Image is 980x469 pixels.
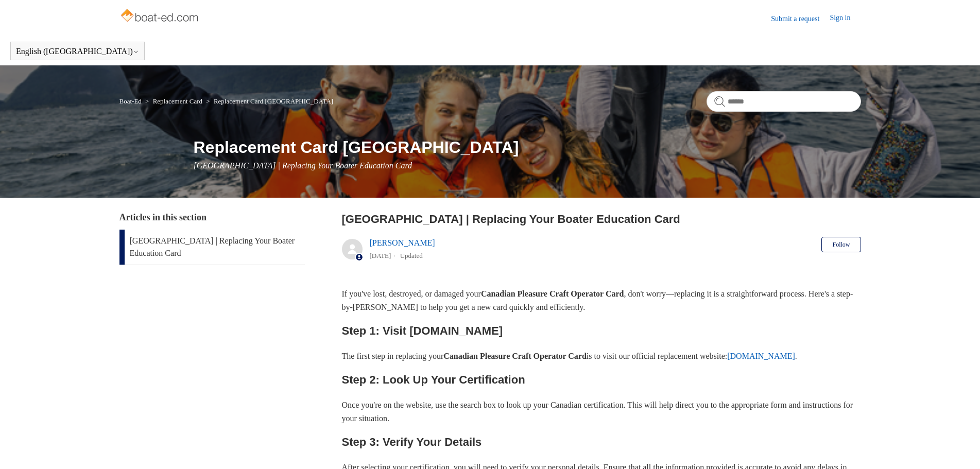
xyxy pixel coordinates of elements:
[370,252,391,259] time: 05/22/2024, 18:14
[16,47,139,56] button: English ([GEOGRAPHIC_DATA])
[214,97,333,105] a: Replacement Card [GEOGRAPHIC_DATA]
[204,97,333,105] li: Replacement Card Canada
[342,322,861,340] h2: Step 1: Visit [DOMAIN_NAME]
[830,12,861,25] a: Sign in
[342,371,861,389] h2: Step 2: Look Up Your Certification
[342,350,861,363] p: The first step in replacing your is to visit our official replacement website: .
[143,97,204,105] li: Replacement Card
[370,238,435,247] a: [PERSON_NAME]
[342,287,861,314] p: If you've lost, destroyed, or damaged your , don't worry—replacing it is a straightforward proces...
[194,135,861,160] h1: Replacement Card [GEOGRAPHIC_DATA]
[194,161,412,170] span: [GEOGRAPHIC_DATA] | Replacing Your Boater Education Card
[771,13,830,24] a: Submit a request
[342,211,861,228] h2: Canada | Replacing Your Boater Education Card
[342,433,861,451] h2: Step 3: Verify Your Details
[119,97,142,105] a: Boat-Ed
[153,97,202,105] a: Replacement Card
[342,398,861,425] p: Once you're on the website, use the search box to look up your Canadian certification. This will ...
[119,6,201,27] img: Boat-Ed Help Center home page
[400,252,423,259] li: Updated
[481,289,624,298] strong: Canadian Pleasure Craft Operator Card
[119,212,207,222] span: Articles in this section
[707,91,861,112] input: Search
[727,352,795,360] a: [DOMAIN_NAME]
[119,97,144,105] li: Boat-Ed
[821,237,861,252] button: Follow Article
[119,230,305,265] a: [GEOGRAPHIC_DATA] | Replacing Your Boater Education Card
[443,352,587,360] strong: Canadian Pleasure Craft Operator Card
